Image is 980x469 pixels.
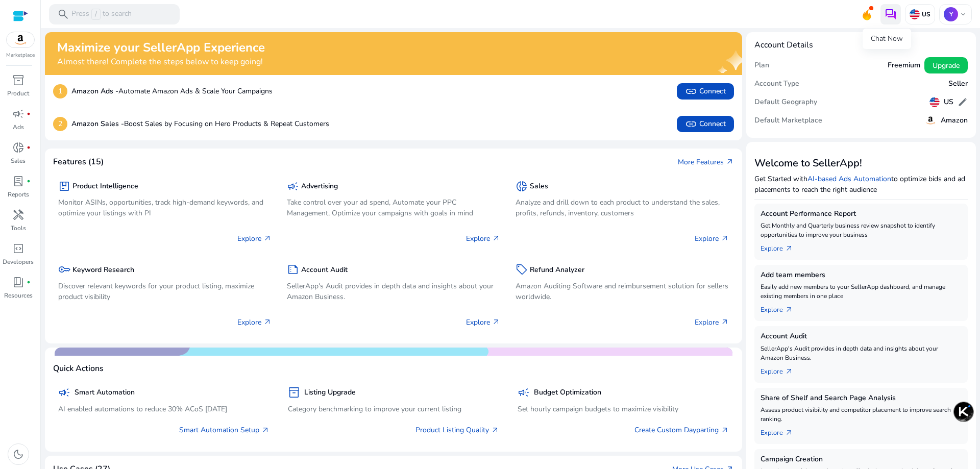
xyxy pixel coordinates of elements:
span: donut_small [516,180,528,192]
h5: Account Audit [761,332,962,341]
span: arrow_outward [785,306,793,314]
span: lab_profile [12,175,24,187]
span: arrow_outward [491,426,499,434]
span: package [58,180,70,192]
a: Create Custom Dayparting [634,425,729,435]
span: arrow_outward [492,234,500,242]
p: Press to search [71,9,132,20]
img: amazon.svg [924,114,937,127]
p: Explore [237,233,272,244]
span: donut_small [12,141,24,154]
h5: Campaign Creation [761,455,962,464]
h5: Advertising [301,182,338,191]
p: AI enabled automations to reduce 30% ACoS [DATE] [58,404,269,414]
img: us.svg [910,9,920,19]
a: Explorearrow_outward [761,424,801,438]
p: Take control over your ad spend, Automate your PPC Management, Optimize your campaigns with goals... [287,197,500,218]
a: AI-based Ads Automation [807,174,891,184]
p: Get Started with to optimize bids and ad placements to reach the right audience [754,174,968,195]
h5: US [944,98,953,107]
p: Resources [4,291,33,300]
span: handyman [12,209,24,221]
p: Y [944,7,958,21]
span: Upgrade [933,60,960,71]
span: arrow_outward [726,158,734,166]
p: Amazon Auditing Software and reimbursement solution for sellers worldwide. [516,281,729,302]
img: us.svg [929,97,940,107]
p: Marketplace [6,52,35,59]
h5: Share of Shelf and Search Page Analysis [761,394,962,403]
a: Explorearrow_outward [761,239,801,254]
button: Upgrade [924,57,968,73]
p: Explore [466,317,500,328]
h3: Welcome to SellerApp! [754,157,968,169]
p: Get Monthly and Quarterly business review snapshot to identify opportunities to improve your busi... [761,221,962,239]
p: Explore [695,317,729,328]
h5: Seller [948,80,968,88]
span: keyboard_arrow_down [959,10,967,18]
span: sell [516,263,528,276]
h5: Default Marketplace [754,116,822,125]
p: SellerApp's Audit provides in depth data and insights about your Amazon Business. [287,281,500,302]
b: Amazon Ads - [71,86,118,96]
p: Sales [11,156,26,165]
h5: Account Type [754,80,799,88]
span: key [58,263,70,276]
h5: Amazon [941,116,968,125]
h4: Quick Actions [53,364,104,374]
span: code_blocks [12,242,24,255]
button: linkConnect [677,116,734,132]
span: campaign [518,386,530,399]
span: fiber_manual_record [27,112,31,116]
h5: Freemium [888,61,920,70]
span: Connect [685,85,726,97]
p: SellerApp's Audit provides in depth data and insights about your Amazon Business. [761,344,962,362]
span: fiber_manual_record [27,280,31,284]
span: arrow_outward [785,244,793,253]
h5: Plan [754,61,769,70]
p: Developers [3,257,34,266]
span: link [685,118,697,130]
span: edit [958,97,968,107]
p: Explore [695,233,729,244]
p: Explore [237,317,272,328]
a: Smart Automation Setup [179,425,269,435]
span: Connect [685,118,726,130]
p: Explore [466,233,500,244]
span: arrow_outward [721,426,729,434]
span: campaign [58,386,70,399]
h5: Keyword Research [72,266,134,275]
span: search [57,8,69,20]
p: Category benchmarking to improve your current listing [288,404,499,414]
h5: Account Audit [301,266,348,275]
p: Monitor ASINs, opportunities, track high-demand keywords, and optimize your listings with PI [58,197,272,218]
p: Ads [13,122,24,132]
span: arrow_outward [492,318,500,326]
a: More Featuresarrow_outward [678,157,734,167]
p: US [920,10,930,18]
span: campaign [287,180,299,192]
p: Boost Sales by Focusing on Hero Products & Repeat Customers [71,118,329,129]
span: arrow_outward [721,234,729,242]
button: linkConnect [677,83,734,100]
a: Explorearrow_outward [761,301,801,315]
h4: Features (15) [53,157,104,167]
div: Chat Now [863,29,911,49]
span: campaign [12,108,24,120]
span: fiber_manual_record [27,179,31,183]
img: amazon.svg [7,32,34,47]
h5: Product Intelligence [72,182,138,191]
h5: Listing Upgrade [304,388,356,397]
h4: Account Details [754,40,813,50]
p: 2 [53,117,67,131]
h5: Default Geography [754,98,817,107]
h5: Refund Analyzer [530,266,584,275]
span: summarize [287,263,299,276]
h5: Sales [530,182,548,191]
span: link [685,85,697,97]
p: Assess product visibility and competitor placement to improve search ranking. [761,405,962,424]
span: arrow_outward [721,318,729,326]
p: Tools [11,224,26,233]
h5: Account Performance Report [761,210,962,218]
span: arrow_outward [263,234,272,242]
